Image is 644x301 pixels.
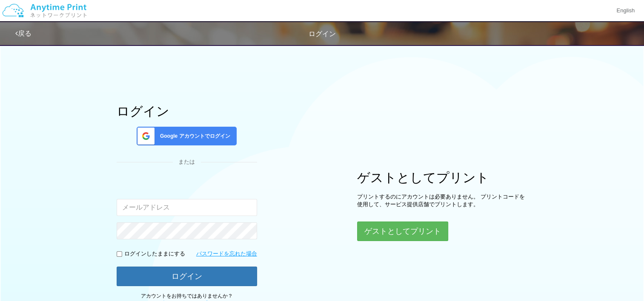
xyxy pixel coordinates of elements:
[357,193,527,209] p: プリントするのにアカウントは必要ありません。 プリントコードを使用して、サービス提供店舗でプリントします。
[117,199,257,216] input: メールアドレス
[117,158,257,166] div: または
[157,133,230,140] span: Google アカウントでログイン
[357,221,448,241] button: ゲストとしてプリント
[357,170,527,185] h1: ゲストとしてプリント
[117,267,257,286] button: ログイン
[196,250,257,258] a: パスワードを忘れた場合
[117,104,257,118] h1: ログイン
[124,250,185,258] p: ログインしたままにする
[309,30,336,37] span: ログイン
[15,30,31,37] a: 戻る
